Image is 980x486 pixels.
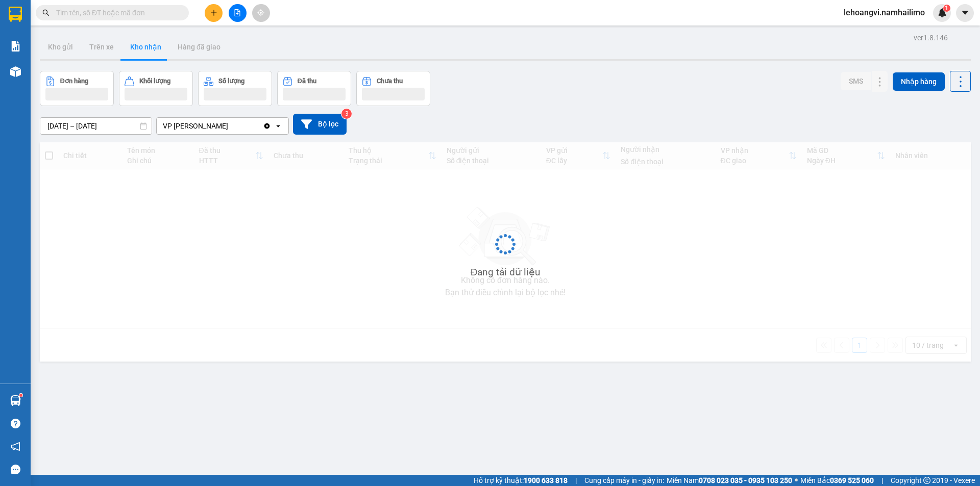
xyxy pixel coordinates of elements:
span: Miền Bắc [800,475,874,486]
img: warehouse-icon [10,66,21,77]
button: aim [252,4,270,22]
span: file-add [234,9,241,16]
span: question-circle [11,419,20,428]
button: plus [205,4,223,22]
strong: 0708 023 035 - 0935 103 250 [699,476,792,484]
div: Khối lượng [139,78,170,85]
div: ver 1.8.146 [914,32,948,43]
sup: 1 [19,394,22,397]
button: Trên xe [81,35,122,59]
span: | [575,475,577,486]
img: logo-vxr [9,7,22,22]
button: Kho gửi [40,35,81,59]
strong: 0369 525 060 [830,476,874,484]
input: Selected VP Phan Thiết. [229,121,230,131]
div: Đang tải dữ liệu [471,265,541,280]
span: 1 [945,5,948,12]
div: Đã thu [298,78,316,85]
span: copyright [923,477,930,484]
button: Kho nhận [122,35,169,59]
span: Cung cấp máy in - giấy in: [584,475,664,486]
div: VP [PERSON_NAME] [163,121,228,131]
img: icon-new-feature [938,8,947,17]
div: Số lượng [218,78,244,85]
span: message [11,465,20,474]
div: Chưa thu [377,78,403,85]
button: Bộ lọc [293,114,347,135]
button: SMS [841,72,871,90]
button: Hàng đã giao [169,35,229,59]
button: file-add [229,4,247,22]
button: Đơn hàng [40,71,114,106]
span: Hỗ trợ kỹ thuật: [474,475,568,486]
button: Khối lượng [119,71,193,106]
button: caret-down [956,4,974,22]
sup: 1 [943,5,950,12]
div: Đơn hàng [60,78,88,85]
button: Số lượng [198,71,272,106]
span: plus [210,9,217,16]
button: Nhập hàng [893,72,945,91]
svg: open [274,122,282,130]
span: notification [11,442,20,451]
svg: Clear value [263,122,271,130]
img: warehouse-icon [10,395,21,406]
button: Chưa thu [356,71,430,106]
input: Tìm tên, số ĐT hoặc mã đơn [56,7,177,18]
button: Đã thu [277,71,351,106]
span: search [42,9,50,16]
span: aim [257,9,264,16]
img: solution-icon [10,41,21,52]
strong: 1900 633 818 [524,476,568,484]
span: lehoangvi.namhailimo [836,6,933,19]
span: Miền Nam [667,475,792,486]
span: caret-down [961,8,970,17]
sup: 3 [341,109,352,119]
span: | [881,475,883,486]
input: Select a date range. [40,118,152,134]
span: ⚪️ [795,478,798,482]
